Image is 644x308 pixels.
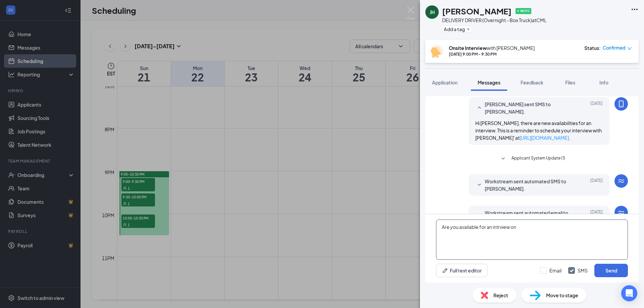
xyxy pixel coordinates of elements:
span: down [627,46,632,51]
span: Workstream sent automated SMS to [PERSON_NAME]. [485,178,573,192]
div: Open Intercom Messenger [621,285,637,301]
svg: MobileSms [617,100,625,108]
svg: WorkstreamLogo [617,208,625,217]
span: [DATE] [590,178,603,192]
svg: SmallChevronDown [475,212,483,221]
span: Feedback [521,79,543,85]
div: Status : [584,45,601,51]
svg: Ellipses [631,5,639,13]
h1: [PERSON_NAME] [442,5,512,17]
button: PlusAdd a tag [442,25,472,33]
span: Reject [493,292,508,299]
span: [DATE] [590,209,603,224]
span: Files [565,79,575,85]
span: Messages [478,79,500,85]
svg: SmallChevronUp [475,104,483,112]
span: Info [599,79,608,85]
div: [DATE] 9:00 PM - 9:30 PM [449,51,535,57]
span: Hi [PERSON_NAME], there are new availabilities for an interview. This is a reminder to schedule y... [475,120,602,141]
div: DELIVERY DRIVER (Overnight - Box Truck) at CML [442,17,546,23]
span: ✔ WOTC [516,8,531,14]
svg: SmallChevronDown [475,181,483,189]
a: [URL][DOMAIN_NAME] [520,135,569,141]
span: Applicant System Update (1) [512,155,565,163]
svg: Plus [466,27,470,31]
b: Onsite Interview [449,45,487,51]
span: Confirmed [603,45,626,51]
span: Application [432,79,458,85]
span: [PERSON_NAME] sent SMS to [PERSON_NAME]. [485,101,573,115]
div: JH [430,9,435,15]
span: Move to stage [546,292,578,299]
textarea: Are you available for an intrview on [436,220,628,260]
span: [DATE] [590,101,603,115]
button: Full text editorPen [436,264,487,277]
button: Send [594,264,628,277]
div: with [PERSON_NAME] [449,45,535,51]
button: SmallChevronDownApplicant System Update (1) [499,155,565,163]
span: Workstream sent automated email to [PERSON_NAME]. [485,209,573,224]
svg: Pen [442,267,448,274]
svg: WorkstreamLogo [617,177,625,185]
svg: SmallChevronDown [499,155,507,163]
